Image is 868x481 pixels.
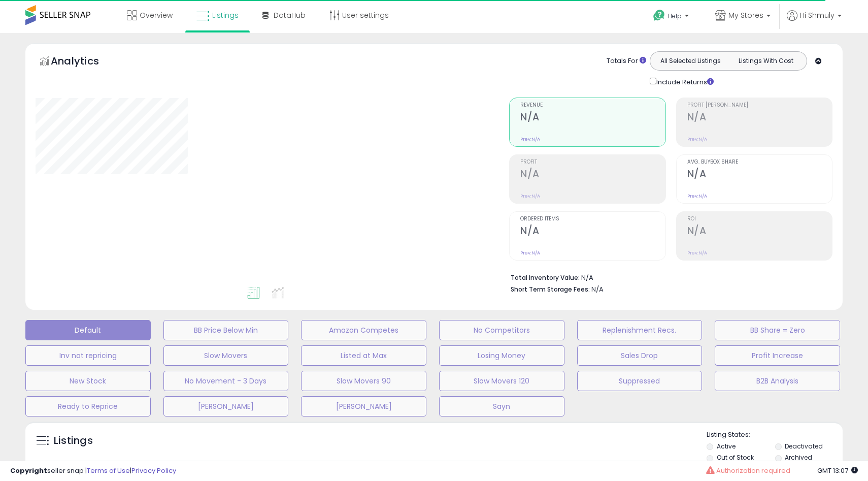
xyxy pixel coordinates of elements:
i: Get Help [653,9,665,22]
button: New Stock [25,371,151,391]
b: Short Term Storage Fees: [511,285,590,294]
span: Profit [PERSON_NAME] [687,103,832,108]
button: BB Price Below Min [163,320,289,340]
button: Default [25,320,151,340]
small: Prev: N/A [687,193,707,199]
h2: N/A [687,111,832,125]
h2: N/A [687,168,832,182]
button: Replenishment Recs. [577,320,703,340]
h2: N/A [687,225,832,239]
button: No Competitors [439,320,564,340]
span: Ordered Items [520,216,665,222]
span: Hi Shmuly [800,10,834,20]
button: Ready to Reprice [25,396,151,416]
h2: N/A [520,168,665,182]
span: Profit [520,159,665,165]
a: Hi Shmuly [787,10,842,33]
button: Losing Money [439,345,564,366]
button: Amazon Competes [301,320,426,340]
h2: N/A [520,111,665,125]
a: Help [645,2,699,33]
button: Slow Movers [163,345,289,366]
small: Prev: N/A [687,136,707,142]
button: Sales Drop [577,345,703,366]
div: seller snap | | [10,466,176,476]
b: Total Inventory Value: [511,273,580,282]
button: BB Share = Zero [715,320,840,340]
div: Totals For [607,56,646,66]
small: Prev: N/A [520,136,540,142]
h2: N/A [520,225,665,239]
small: Prev: N/A [520,250,540,256]
span: Avg. Buybox Share [687,159,832,165]
button: B2B Analysis [715,371,840,391]
span: ROI [687,216,832,222]
button: Slow Movers 90 [301,371,426,391]
button: Suppressed [577,371,703,391]
strong: Copyright [10,466,47,475]
button: Profit Increase [715,345,840,366]
h5: Analytics [51,54,119,71]
button: Slow Movers 120 [439,371,564,391]
button: [PERSON_NAME] [301,396,426,416]
button: All Selected Listings [653,54,728,68]
button: [PERSON_NAME] [163,396,289,416]
li: N/A [511,271,825,283]
span: Help [668,12,682,20]
span: DataHub [274,10,306,20]
span: Listings [212,10,239,20]
small: Prev: N/A [687,250,707,256]
span: Revenue [520,103,665,108]
span: N/A [591,284,604,294]
div: Include Returns [642,76,726,87]
small: Prev: N/A [520,193,540,199]
button: Listed at Max [301,345,426,366]
button: No Movement - 3 Days [163,371,289,391]
button: Inv not repricing [25,345,151,366]
button: Listings With Cost [728,54,804,68]
button: Sayn [439,396,564,416]
span: My Stores [728,10,763,20]
span: Overview [140,10,173,20]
